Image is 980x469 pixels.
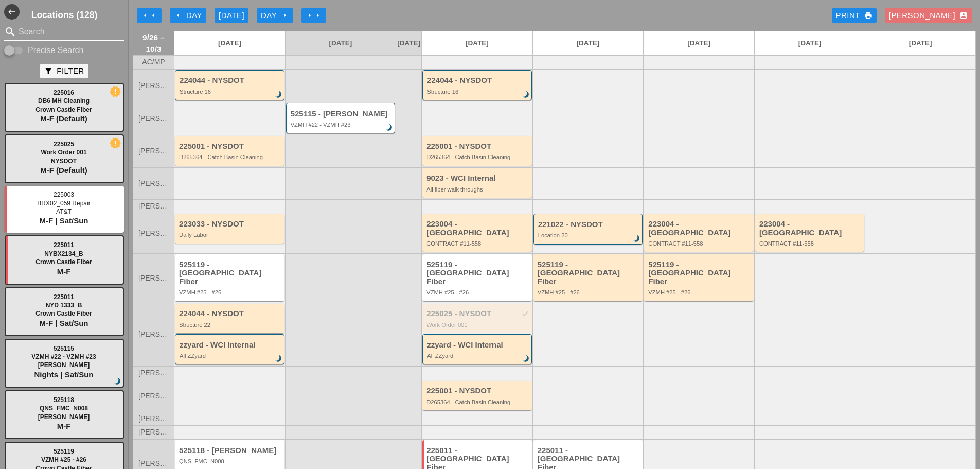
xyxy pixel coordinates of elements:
[35,258,92,266] span: Crown Castle Fiber
[149,11,157,20] i: arrow_left
[538,260,640,286] div: 525119 - [GEOGRAPHIC_DATA] Fiber
[138,369,169,377] span: [PERSON_NAME]
[427,341,529,350] div: zzyard - WCI Internal
[54,241,74,249] span: 225011
[174,31,285,55] a: [DATE]
[426,220,529,237] div: 223004 - [GEOGRAPHIC_DATA]
[170,8,206,23] button: Day
[57,267,71,276] span: M-F
[4,44,124,57] div: Enable Precise search to match search terms exactly.
[179,142,282,151] div: 225001 - NYSDOT
[179,220,282,229] div: 223033 - NYSDOT
[138,415,169,423] span: [PERSON_NAME]
[261,10,289,22] div: Day
[648,240,751,247] div: CONTRACT #11-558
[179,458,282,464] div: QNS_FMC_N008
[180,353,281,359] div: All ZZyard
[35,106,92,113] span: Crown Castle Fiber
[759,240,862,247] div: CONTRACT #11-558
[291,110,393,118] div: 525115 - [PERSON_NAME]
[54,89,74,96] span: 225016
[44,250,83,257] span: NYBX2134_B
[426,387,529,395] div: 225001 - NYSDOT
[426,309,529,318] div: 225025 - NYSDOT
[180,76,281,85] div: 224044 - NYSDOT
[51,158,77,165] span: NYSDOT
[4,4,20,20] i: west
[644,31,754,55] a: [DATE]
[38,97,90,105] span: DB6 MH Cleaning
[179,322,282,328] div: Structure 22
[111,138,120,148] i: new_releases
[142,58,165,66] span: AC/MP
[40,64,88,78] button: Filter
[396,31,421,55] a: [DATE]
[28,45,84,56] label: Precise Search
[138,180,169,187] span: [PERSON_NAME]
[533,31,644,55] a: [DATE]
[54,141,74,148] span: 225025
[138,460,169,467] span: [PERSON_NAME]
[631,233,643,245] i: brightness_3
[180,341,281,350] div: zzyard - WCI Internal
[521,309,529,318] i: check
[54,396,74,404] span: 525118
[179,309,282,318] div: 224044 - NYSDOT
[889,10,968,22] div: [PERSON_NAME]
[44,67,52,75] i: filter_alt
[648,260,751,286] div: 525119 - [GEOGRAPHIC_DATA] Fiber
[180,89,281,95] div: Structure 16
[54,293,74,301] span: 225011
[538,220,640,229] div: 221022 - NYSDOT
[179,154,282,160] div: D265364 - Catch Basin Cleaning
[426,240,529,247] div: CONTRACT #11-558
[138,230,169,237] span: [PERSON_NAME]
[39,319,88,327] span: M-F | Sat/Sun
[759,220,862,237] div: 223004 - [GEOGRAPHIC_DATA]
[215,8,248,23] button: [DATE]
[959,11,968,20] i: account_box
[832,8,877,23] a: Print
[273,89,284,100] i: brightness_3
[56,208,72,215] span: AT&T
[4,26,16,38] i: search
[138,428,169,436] span: [PERSON_NAME]
[138,202,169,210] span: [PERSON_NAME]
[138,115,169,123] span: [PERSON_NAME]
[426,142,529,151] div: 225001 - NYSDOT
[40,114,87,123] span: M-F (Default)
[538,289,640,296] div: VZMH #25 - #26
[314,11,322,20] i: arrow_right
[273,353,284,364] i: brightness_3
[755,31,865,55] a: [DATE]
[426,186,529,193] div: All fiber walk throughs
[138,392,169,400] span: [PERSON_NAME]
[286,31,396,55] a: [DATE]
[141,11,149,20] i: arrow_left
[138,331,169,338] span: [PERSON_NAME]
[40,405,88,412] span: QNS_FMC_N008
[54,448,74,455] span: 525119
[427,353,529,359] div: All ZZyard
[138,274,169,282] span: [PERSON_NAME]
[38,361,90,369] span: [PERSON_NAME]
[54,345,74,352] span: 525115
[301,8,326,23] button: Move Ahead 1 Week
[34,370,93,379] span: Nights | Sat/Sun
[427,89,529,95] div: Structure 16
[137,8,162,23] button: Move Back 1 Week
[426,174,529,183] div: 9023 - WCI Internal
[426,154,529,160] div: D265364 - Catch Basin Cleaning
[112,376,123,387] i: brightness_3
[306,11,314,20] i: arrow_right
[174,10,202,22] div: Day
[138,31,169,55] span: 9/26 – 10/3
[219,10,244,22] div: [DATE]
[179,446,282,455] div: 525118 - [PERSON_NAME]
[41,149,86,156] span: Work Order 001
[37,200,90,207] span: BRX02_059 Repair
[291,121,393,128] div: VZMH #22 - VZMH #23
[836,10,872,22] div: Print
[426,289,529,296] div: VZMH #25 - #26
[179,232,282,238] div: Daily Labor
